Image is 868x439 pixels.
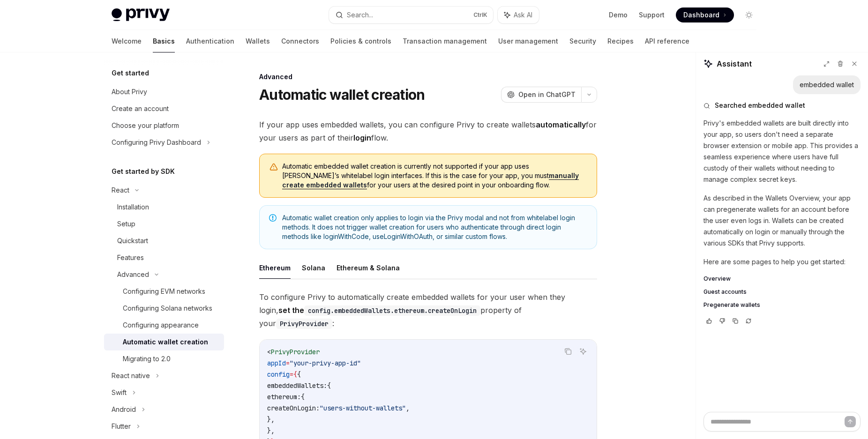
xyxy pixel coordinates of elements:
span: }, [267,415,275,424]
span: Pregenerate wallets [703,301,760,309]
div: Features [117,252,144,263]
button: Searched embedded wallet [703,101,861,110]
span: Ask AI [514,10,532,20]
button: Search...CtrlK [329,7,493,23]
a: Quickstart [104,232,224,249]
a: Security [569,30,596,52]
button: Toggle dark mode [741,7,756,22]
button: Ethereum & Solana [337,257,400,279]
span: Assistant [717,58,752,69]
span: Automatic wallet creation only applies to login via the Privy modal and not from whitelabel login... [282,213,587,241]
code: config.embeddedWallets.ethereum.createOnLogin [304,305,480,316]
strong: set the [278,305,480,315]
div: React native [112,370,150,381]
button: Open in ChatGPT [501,87,581,103]
a: Authentication [186,30,234,52]
span: { [327,381,331,390]
div: Create an account [112,103,169,114]
code: PrivyProvider [276,319,332,329]
div: About Privy [112,86,147,97]
span: If your app uses embedded wallets, you can configure Privy to create wallets for your users as pa... [259,118,597,144]
button: Ask AI [498,7,539,23]
div: embedded wallet [800,80,854,89]
div: Advanced [259,72,597,82]
div: Search... [347,9,373,21]
a: Installation [104,199,224,216]
a: Choose your platform [104,117,224,134]
p: As described in the Wallets Overview, your app can pregenerate wallets for an account before the ... [703,193,861,249]
strong: automatically [536,120,586,129]
div: Flutter [112,421,131,432]
svg: Warning [269,163,278,172]
div: Configuring Solana networks [123,303,212,314]
a: Welcome [112,30,142,52]
div: Configuring Privy Dashboard [112,137,201,148]
a: API reference [645,30,689,52]
span: ethereum: [267,393,301,401]
span: }, [267,426,275,435]
div: Automatic wallet creation [123,336,208,348]
strong: login [353,133,371,142]
span: createOnLogin: [267,404,320,412]
a: Automatic wallet creation [104,334,224,350]
span: , [406,404,410,412]
h5: Get started by SDK [112,166,175,177]
a: Recipes [607,30,634,52]
a: About Privy [104,83,224,100]
a: Transaction management [403,30,487,52]
span: = [290,370,293,379]
div: Configuring appearance [123,320,199,331]
h5: Get started [112,67,149,79]
div: Choose your platform [112,120,179,131]
span: "users-without-wallets" [320,404,406,412]
a: Configuring EVM networks [104,283,224,300]
a: Guest accounts [703,288,861,296]
span: < [267,348,271,356]
div: Migrating to 2.0 [123,353,171,365]
img: light logo [112,8,170,22]
span: "your-privy-app-id" [290,359,361,367]
span: Searched embedded wallet [715,101,805,110]
a: Setup [104,216,224,232]
button: Copy the contents from the code block [562,345,574,357]
span: Open in ChatGPT [518,90,576,99]
p: Here are some pages to help you get started: [703,256,861,268]
a: Wallets [246,30,270,52]
span: To configure Privy to automatically create embedded wallets for your user when they login, proper... [259,290,597,330]
a: User management [498,30,558,52]
h1: Automatic wallet creation [259,86,425,103]
p: Privy's embedded wallets are built directly into your app, so users don't need a separate browser... [703,118,861,185]
span: { [297,370,301,379]
span: Automatic embedded wallet creation is currently not supported if your app uses [PERSON_NAME]’s wh... [282,162,587,190]
div: Quickstart [117,235,148,246]
a: Configuring Solana networks [104,300,224,317]
a: Migrating to 2.0 [104,350,224,367]
div: Advanced [117,269,149,280]
a: Policies & controls [330,30,391,52]
button: Send message [845,416,856,427]
div: React [112,185,129,196]
span: Dashboard [683,10,719,20]
a: Create an account [104,100,224,117]
a: Features [104,249,224,266]
a: Overview [703,275,861,283]
a: Dashboard [676,7,734,22]
span: Ctrl K [473,11,487,19]
a: Configuring appearance [104,317,224,334]
button: Solana [302,257,325,279]
div: Android [112,404,136,415]
span: { [301,393,305,401]
span: config [267,370,290,379]
span: { [293,370,297,379]
span: Overview [703,275,731,283]
span: Guest accounts [703,288,747,296]
span: appId [267,359,286,367]
a: Basics [153,30,175,52]
a: Demo [609,10,628,20]
a: Support [639,10,665,20]
div: Setup [117,218,135,230]
div: Configuring EVM networks [123,286,205,297]
span: = [286,359,290,367]
div: Installation [117,201,149,213]
a: Connectors [281,30,319,52]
